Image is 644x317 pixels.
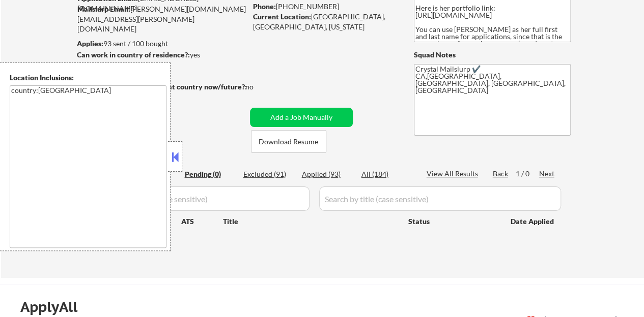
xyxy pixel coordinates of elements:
div: Status [408,212,496,230]
div: Pending (0) [185,169,236,179]
div: Title [223,216,399,227]
input: Search by title (case sensitive) [319,186,561,211]
div: ApplyAll [20,298,89,315]
div: Back [493,169,509,179]
div: [PHONE_NUMBER] [253,2,397,12]
div: 1 / 0 [516,169,539,179]
div: 93 sent / 100 bought [77,39,246,49]
strong: Applies: [77,39,103,48]
div: Squad Notes [414,50,571,60]
strong: Minimum salary: [77,61,132,70]
div: Next [539,169,555,179]
div: Date Applied [511,216,555,227]
div: Excluded (91) [243,169,294,179]
div: Location Inclusions: [10,73,166,83]
strong: Phone: [253,2,276,11]
div: ATS [181,216,223,227]
div: View All Results [427,169,481,179]
div: Applied (93) [302,169,353,179]
strong: Mailslurp Email: [77,5,130,13]
strong: Current Location: [253,12,311,21]
button: Add a Job Manually [250,108,353,127]
div: All (184) [361,169,412,179]
div: yes [77,50,243,60]
strong: Can work in country of residence?: [77,50,190,59]
div: no [245,82,274,92]
div: [GEOGRAPHIC_DATA], [GEOGRAPHIC_DATA], [US_STATE] [253,12,397,31]
input: Search by company (case sensitive) [80,186,310,211]
button: Download Resume [251,130,326,153]
div: [PERSON_NAME][DOMAIN_NAME][EMAIL_ADDRESS][PERSON_NAME][DOMAIN_NAME] [77,4,246,34]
